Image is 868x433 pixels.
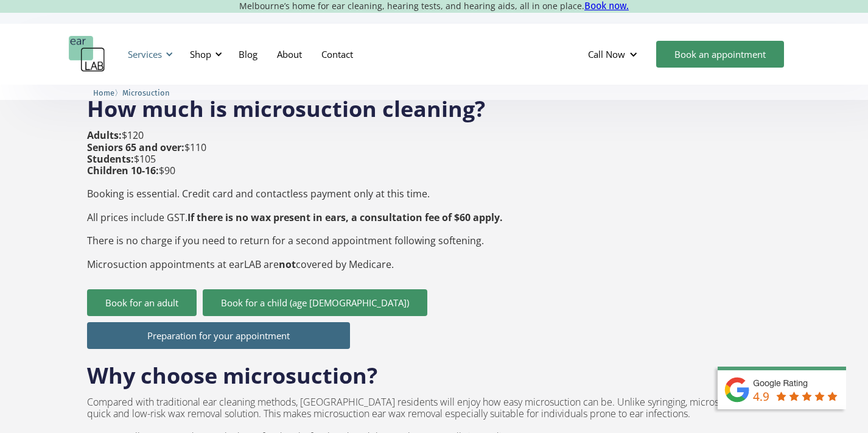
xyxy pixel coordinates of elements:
a: Preparation for your appointment [87,322,350,349]
a: Blog [229,37,267,72]
strong: Students: [87,152,134,166]
h2: Why choose microsuction? [87,349,377,390]
span: Microsuction [122,88,170,97]
div: Shop [183,36,226,72]
li: 〉 [93,86,122,99]
span: Home [93,88,114,97]
a: Microsuction [122,86,170,98]
strong: If there is no wax present in ears, a consultation fee of $60 apply. [187,211,503,224]
strong: Seniors 65 and over: [87,141,184,154]
h2: How much is microsuction cleaning? [87,82,782,124]
a: home [69,36,105,72]
strong: Adults: [87,128,122,142]
div: Services [128,48,162,60]
div: Shop [190,48,211,60]
a: Contact [312,37,363,72]
div: Call Now [588,48,625,60]
strong: not [279,258,296,271]
strong: Children 10-16: [87,164,159,177]
a: Book for an adult [87,289,197,316]
a: Home [93,86,114,98]
a: About [267,37,312,72]
div: Call Now [578,36,650,72]
p: $120 $110 $105 $90 Booking is essential. Credit card and contactless payment only at this time. A... [87,130,503,270]
div: Services [121,36,177,72]
a: Book for a child (age [DEMOGRAPHIC_DATA]) [203,289,427,316]
a: Book an appointment [656,41,784,68]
